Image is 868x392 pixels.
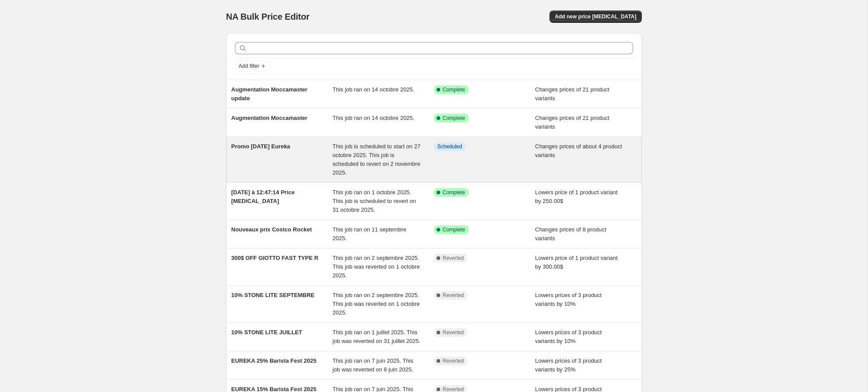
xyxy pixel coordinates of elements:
[535,292,602,307] span: Lowers prices of 3 product variants by 10%
[535,189,618,204] span: Lowers price of 1 product variant by 250.00$
[535,143,622,158] span: Changes prices of about 4 product variants
[555,13,636,20] span: Add new price [MEDICAL_DATA]
[535,115,609,130] span: Changes prices of 21 product variants
[231,226,312,233] span: Nouveaux prix Costco Rocket
[535,226,606,241] span: Changes prices of 8 product variants
[443,86,465,93] span: Complete
[235,61,270,71] button: Add filter
[332,357,413,373] span: This job ran on 7 juin 2025. This job was reverted on 8 juin 2025.
[443,189,465,196] span: Complete
[231,329,302,336] span: 10% STONE LITE JUILLET
[231,255,318,261] span: 300$ OFF GIOTTO FAST TYPE R
[443,115,465,122] span: Complete
[231,115,308,121] span: Augmentation Moccamaster
[332,226,406,241] span: This job ran on 11 septembre 2025.
[332,143,420,176] span: This job is scheduled to start on 27 octobre 2025. This job is scheduled to revert on 2 novembre ...
[231,86,308,101] span: Augmentation Moccamaster update
[231,189,295,204] span: [DATE] à 12:47:14 Price [MEDICAL_DATA]
[332,292,420,316] span: This job ran on 2 septembre 2025. This job was reverted on 1 octobre 2025.
[231,143,290,150] span: Promo [DATE] Eureka
[332,86,414,93] span: This job ran on 14 octobre 2025.
[443,357,464,364] span: Reverted
[437,143,462,150] span: Scheduled
[443,292,464,299] span: Reverted
[231,292,315,298] span: 10% STONE LITE SEPTEMBRE
[443,255,464,262] span: Reverted
[332,115,414,121] span: This job ran on 14 octobre 2025.
[226,12,310,21] span: NA Bulk Price Editor
[332,189,416,213] span: This job ran on 1 octobre 2025. This job is scheduled to revert on 31 octobre 2025.
[239,63,259,70] span: Add filter
[443,226,465,233] span: Complete
[535,255,618,270] span: Lowers price of 1 product variant by 300.00$
[443,329,464,336] span: Reverted
[231,357,317,364] span: EUREKA 25% Barista Fest 2025
[535,357,602,373] span: Lowers prices of 3 product variants by 25%
[332,255,420,279] span: This job ran on 2 septembre 2025. This job was reverted on 1 octobre 2025.
[549,10,641,23] button: Add new price [MEDICAL_DATA]
[535,329,602,344] span: Lowers prices of 3 product variants by 10%
[535,86,609,101] span: Changes prices of 21 product variants
[332,329,420,344] span: This job ran on 1 juillet 2025. This job was reverted on 31 juillet 2025.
